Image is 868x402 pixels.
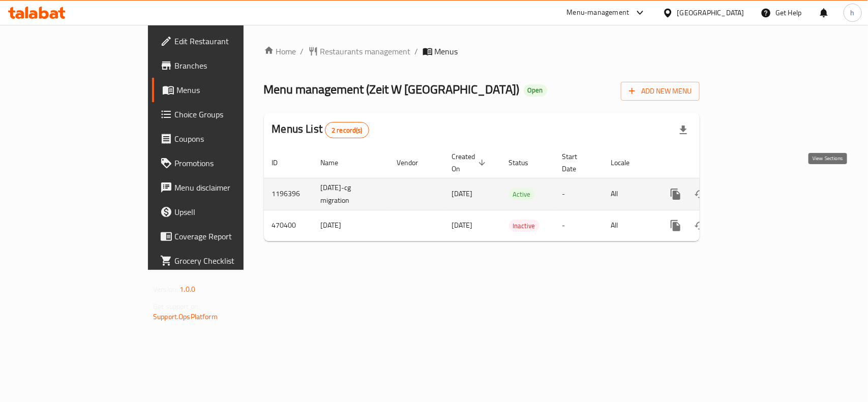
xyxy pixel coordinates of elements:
[688,213,712,238] button: Change Status
[152,78,293,102] a: Menus
[664,182,688,206] button: more
[524,86,547,95] span: Open
[152,249,293,273] a: Grocery Checklist
[603,178,655,210] td: All
[435,45,458,57] span: Menus
[174,181,285,194] span: Menu disclaimer
[509,189,535,200] span: Active
[603,210,655,241] td: All
[415,45,418,57] li: /
[179,283,195,296] span: 1.0.0
[152,151,293,175] a: Promotions
[611,157,643,169] span: Locale
[174,255,285,267] span: Grocery Checklist
[174,108,285,120] span: Choice Groups
[621,82,700,101] button: Add New Menu
[174,206,285,218] span: Upsell
[629,85,692,98] span: Add New Menu
[325,122,369,138] div: Total records count
[152,29,293,53] a: Edit Restaurant
[452,150,489,175] span: Created On
[152,224,293,249] a: Coverage Report
[320,45,411,57] span: Restaurants management
[152,127,293,151] a: Coupons
[308,45,411,57] a: Restaurants management
[509,220,540,232] div: Inactive
[264,147,769,241] table: enhanced table
[272,157,291,169] span: ID
[152,200,293,224] a: Upsell
[664,213,688,238] button: more
[509,157,542,169] span: Status
[174,35,285,47] span: Edit Restaurant
[313,178,389,210] td: [DATE]-cg migration
[301,45,304,57] li: /
[176,84,285,96] span: Menus
[509,188,535,200] div: Active
[153,310,218,323] a: Support.OpsPlatform
[677,7,744,18] div: [GEOGRAPHIC_DATA]
[655,147,769,178] th: Actions
[153,283,178,296] span: Version:
[509,220,540,232] span: Inactive
[554,210,603,241] td: -
[152,102,293,127] a: Choice Groups
[152,53,293,78] a: Branches
[554,178,603,210] td: -
[321,157,352,169] span: Name
[174,230,285,242] span: Coverage Report
[452,219,473,232] span: [DATE]
[524,84,547,97] div: Open
[313,210,389,241] td: [DATE]
[272,121,369,138] h2: Menus List
[264,45,700,57] nav: breadcrumb
[397,157,432,169] span: Vendor
[688,182,712,206] button: Change Status
[174,157,285,169] span: Promotions
[174,59,285,72] span: Branches
[452,187,473,200] span: [DATE]
[562,150,591,175] span: Start Date
[567,7,630,19] div: Menu-management
[264,78,520,101] span: Menu management ( Zeit W [GEOGRAPHIC_DATA] )
[851,7,855,18] span: h
[152,175,293,200] a: Menu disclaimer
[325,126,369,135] span: 2 record(s)
[174,133,285,145] span: Coupons
[153,300,200,313] span: Get support on:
